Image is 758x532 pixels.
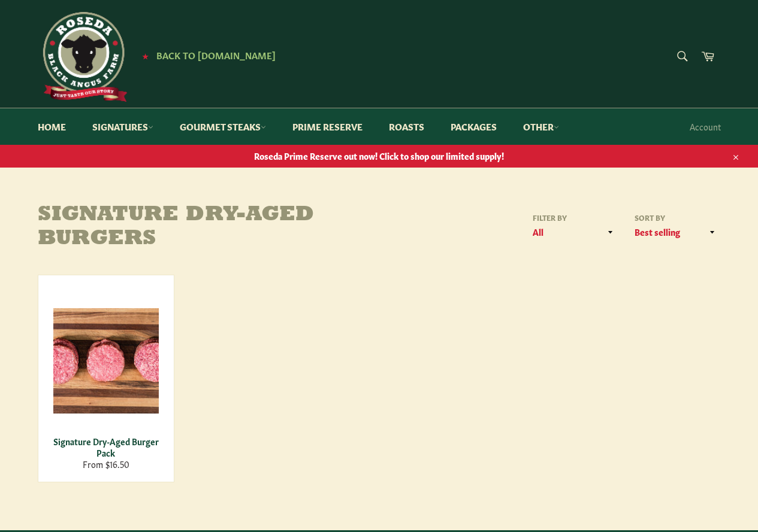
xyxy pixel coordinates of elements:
[46,436,166,459] div: Signature Dry-Aged Burger Pack
[684,109,727,144] a: Account
[511,108,571,145] a: Other
[156,48,276,61] span: Back to [DOMAIN_NAME]
[53,308,159,414] img: Signature Dry-Aged Burger Pack
[529,212,619,223] label: Filter by
[377,108,436,145] a: Roasts
[280,108,375,145] a: Prime Reserve
[38,12,128,102] img: Roseda Beef
[136,51,276,60] a: ★ Back to [DOMAIN_NAME]
[80,108,165,145] a: Signatures
[439,108,509,145] a: Packages
[38,275,174,482] a: Signature Dry-Aged Burger Pack Signature Dry-Aged Burger Pack From $16.50
[46,458,166,470] div: From $16.50
[38,203,379,251] h1: Signature Dry-Aged Burgers
[631,212,721,223] label: Sort by
[26,108,78,145] a: Home
[142,51,149,60] span: ★
[168,108,278,145] a: Gourmet Steaks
